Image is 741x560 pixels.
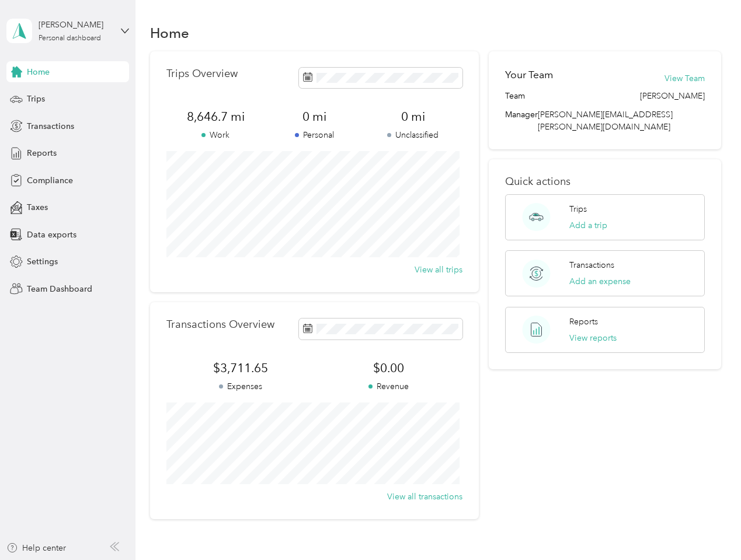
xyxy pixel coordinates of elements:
[27,201,48,213] span: Taxes
[314,360,462,376] span: $0.00
[505,176,704,188] p: Quick actions
[569,259,614,271] p: Transactions
[505,68,553,82] h2: Your Team
[505,90,525,102] span: Team
[166,360,315,376] span: $3,711.65
[166,68,238,80] p: Trips Overview
[569,316,598,328] p: Reports
[569,275,631,288] button: Add an expense
[265,129,364,141] p: Personal
[676,495,741,560] iframe: Everlance-gr Chat Button Frame
[569,332,617,344] button: View reports
[415,264,462,276] button: View all trips
[640,90,705,102] span: [PERSON_NAME]
[505,108,538,133] span: Manager
[39,35,101,42] div: Personal dashboard
[27,174,73,187] span: Compliance
[665,72,705,85] button: View Team
[569,219,607,232] button: Add a trip
[569,203,587,215] p: Trips
[150,27,189,39] h1: Home
[314,380,462,393] p: Revenue
[27,283,92,295] span: Team Dashboard
[27,93,45,105] span: Trips
[364,108,462,125] span: 0 mi
[166,318,274,331] p: Transactions Overview
[27,66,50,78] span: Home
[387,491,462,503] button: View all transactions
[538,110,673,132] span: [PERSON_NAME][EMAIL_ADDRESS][PERSON_NAME][DOMAIN_NAME]
[265,108,364,125] span: 0 mi
[27,229,76,241] span: Data exports
[364,129,462,141] p: Unclassified
[39,19,112,31] div: [PERSON_NAME]
[27,120,74,132] span: Transactions
[27,256,58,268] span: Settings
[166,108,265,125] span: 8,646.7 mi
[166,380,315,393] p: Expenses
[27,147,57,159] span: Reports
[166,129,265,141] p: Work
[6,542,66,554] button: Help center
